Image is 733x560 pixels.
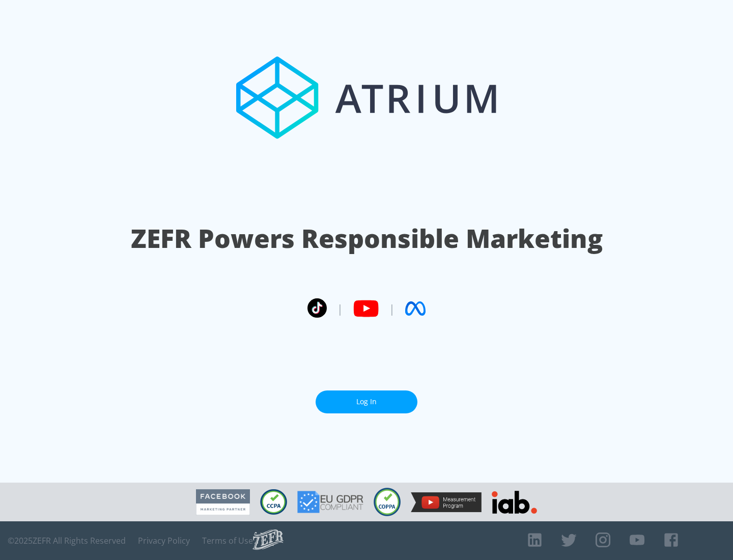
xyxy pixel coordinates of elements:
img: YouTube Measurement Program [411,492,482,512]
a: Log In [316,390,417,413]
h1: ZEFR Powers Responsible Marketing [131,221,603,256]
span: | [337,301,343,316]
a: Privacy Policy [138,536,190,546]
span: | [389,301,395,316]
img: IAB [492,491,537,514]
img: COPPA Compliant [374,488,401,516]
a: Terms of Use [202,536,253,546]
img: GDPR Compliant [297,491,363,513]
span: © 2025 ZEFR All Rights Reserved [8,536,126,546]
img: Facebook Marketing Partner [196,489,250,515]
img: CCPA Compliant [260,489,287,515]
